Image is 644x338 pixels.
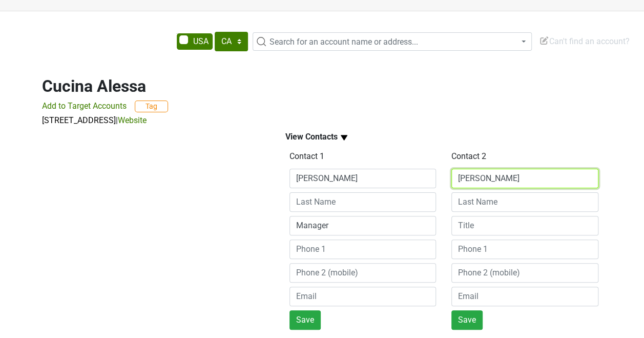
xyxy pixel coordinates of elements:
img: arrow_down.svg [338,131,350,144]
a: Website [118,115,147,125]
button: Tag [135,101,168,112]
input: Email [289,287,437,306]
label: Contact 1 [289,150,324,163]
input: Phone 1 [289,240,437,259]
input: Title [451,216,598,235]
p: | [42,114,603,127]
input: First Name [451,169,598,188]
input: Last Name [451,192,598,212]
span: Can't find an account? [539,36,630,46]
input: Phone 2 (mobile) [451,263,598,283]
input: First Name [289,169,437,188]
a: [STREET_ADDRESS] [42,115,116,125]
input: Phone 2 (mobile) [289,263,437,283]
span: Add to Target Accounts [42,101,127,111]
button: Save [289,310,321,330]
label: Contact 2 [451,150,486,163]
input: Email [451,287,598,306]
span: Search for an account name or address... [269,37,418,47]
b: View Contacts [285,132,338,142]
input: Last Name [289,192,437,212]
img: Edit [539,35,549,46]
input: Phone 1 [451,240,598,259]
h2: Cucina Alessa [42,76,603,96]
button: Save [451,310,483,330]
input: Title [289,216,437,235]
